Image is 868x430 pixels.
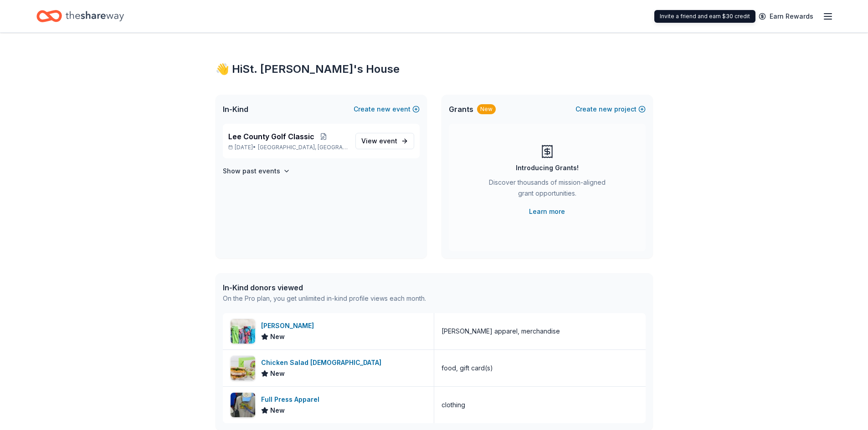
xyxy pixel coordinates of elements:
[261,394,323,405] div: Full Press Apparel
[449,104,473,115] span: Grants
[529,206,565,217] a: Learn more
[216,62,653,76] div: 👋 Hi St. [PERSON_NAME]'s House
[599,104,612,115] span: new
[270,405,285,416] span: New
[485,177,609,202] div: Discover thousands of mission-aligned grant opportunities.
[575,104,646,115] button: Createnewproject
[228,144,348,151] p: [DATE] •
[377,104,390,115] span: new
[223,166,290,177] button: Show past events
[223,282,426,293] div: In-Kind donors viewed
[753,8,819,25] a: Earn Rewards
[258,144,348,151] span: [GEOGRAPHIC_DATA], [GEOGRAPHIC_DATA]
[228,131,314,142] span: Lee County Golf Classic
[36,5,124,27] a: Home
[231,319,255,344] img: Image for Vineyard Vines
[477,104,496,114] div: New
[261,357,385,368] div: Chicken Salad [DEMOGRAPHIC_DATA]
[261,320,318,331] div: [PERSON_NAME]
[379,137,397,145] span: event
[654,10,755,23] div: Invite a friend and earn $30 credit
[442,326,560,337] div: [PERSON_NAME] apparel, merchandise
[231,356,255,380] img: Image for Chicken Salad Chick
[442,400,465,410] div: clothing
[223,293,426,304] div: On the Pro plan, you get unlimited in-kind profile views each month.
[223,166,280,177] h4: Show past events
[354,104,420,115] button: Createnewevent
[270,368,285,379] span: New
[231,393,255,417] img: Image for Full Press Apparel
[442,363,493,374] div: food, gift card(s)
[270,331,285,342] span: New
[361,136,397,147] span: View
[516,162,579,173] div: Introducing Grants!
[223,104,248,115] span: In-Kind
[355,133,414,149] a: View event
